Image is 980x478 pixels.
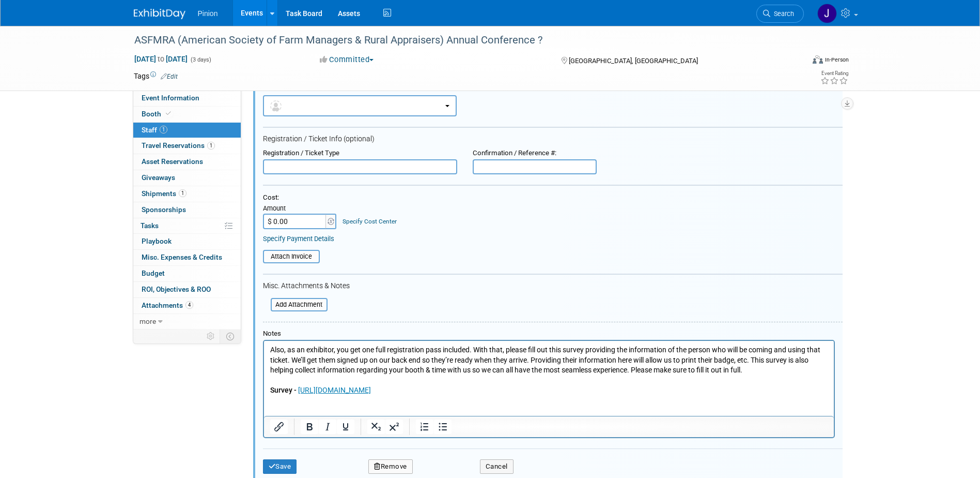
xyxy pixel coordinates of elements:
span: Sponsorships [142,205,186,214]
button: Committed [316,54,378,65]
a: Staff1 [133,123,241,138]
i: Booth reservation complete [166,111,171,116]
button: Bullet list [434,420,452,434]
span: ROI, Objectives & ROO [142,285,211,293]
span: [GEOGRAPHIC_DATA], [GEOGRAPHIC_DATA] [569,57,698,65]
a: Specify Payment Details [263,235,334,243]
td: Tags [134,71,178,81]
span: Playbook [142,237,172,245]
iframe: Rich Text Area [264,341,834,416]
a: Event Information [133,91,241,106]
div: Cost: [263,193,843,202]
button: Superscript [385,420,403,434]
span: (3 days) [190,56,211,63]
span: Booth [142,110,173,118]
span: Staff [142,126,167,134]
span: 1 [179,189,186,197]
img: ExhibitDay [134,9,185,19]
a: Edit [161,73,178,80]
div: Registration / Ticket Type [263,149,457,158]
span: Tasks [141,221,159,230]
div: Confirmation / Reference #: [473,149,597,158]
div: Event Rating [820,71,848,76]
button: Bold [301,420,318,434]
img: Format-Inperson.png [813,55,823,64]
div: Amount [263,204,338,214]
span: more [139,317,156,325]
button: Numbered list [416,420,433,434]
a: Shipments1 [133,186,241,202]
span: to [156,55,166,63]
span: [DATE] [DATE] [134,54,188,64]
a: Search [756,5,804,23]
span: Misc. Expenses & Credits [142,253,222,261]
span: Search [770,10,794,18]
span: Event Information [142,94,199,102]
a: Sponsorships [133,202,241,218]
a: ROI, Objectives & ROO [133,282,241,297]
span: Budget [142,269,165,277]
div: Notes [263,330,835,338]
span: 1 [207,142,215,150]
a: Booth [133,107,241,122]
a: Playbook [133,234,241,249]
a: Giveaways [133,170,241,186]
a: Tasks [133,218,241,234]
span: 1 [160,126,167,133]
span: Shipments [142,189,186,198]
td: Toggle Event Tabs [220,330,241,343]
button: Cancel [480,459,514,474]
div: Registration / Ticket Info (optional) [263,135,843,144]
span: 4 [185,301,193,309]
span: Attachments [142,301,193,309]
td: Personalize Event Tab Strip [202,330,220,343]
a: Attachments4 [133,298,241,313]
a: Specify Cost Center [343,218,397,225]
span: Pinion [198,9,218,18]
a: Misc. Expenses & Credits [133,250,241,265]
a: Travel Reservations1 [133,138,241,154]
button: Insert/edit link [270,420,288,434]
span: Giveaways [142,173,175,182]
button: Underline [337,420,354,434]
a: Asset Reservations [133,154,241,170]
img: Jennifer Plumisto [817,4,837,23]
a: Budget [133,266,241,281]
span: Travel Reservations [142,141,215,150]
span: Asset Reservations [142,157,203,166]
div: Misc. Attachments & Notes [263,281,843,291]
button: Save [263,459,297,474]
button: Subscript [367,420,385,434]
button: Italic [319,420,336,434]
div: Event Format [743,54,849,69]
div: ASFMRA (American Society of Farm Managers & Rural Appraisers) Annual Conference ? [131,31,788,50]
a: more [133,314,241,330]
div: In-Person [825,56,849,64]
button: Remove [368,459,413,474]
